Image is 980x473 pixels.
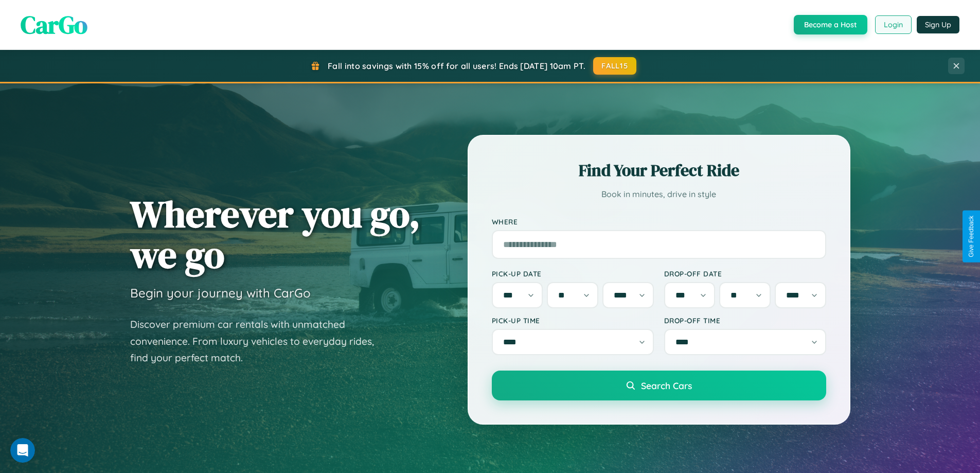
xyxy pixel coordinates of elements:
label: Pick-up Date [492,269,654,278]
button: Login [875,15,912,34]
span: CarGo [21,8,87,42]
label: Drop-off Time [664,316,826,325]
h3: Begin your journey with CarGo [130,285,311,301]
iframe: Intercom live chat [10,438,35,463]
span: Fall into savings with 15% off for all users! Ends [DATE] 10am PT. [328,61,585,71]
div: Give Feedback [968,216,975,257]
label: Where [492,217,826,226]
h1: Wherever you go, we go [130,194,420,275]
p: Book in minutes, drive in style [492,187,826,202]
span: Search Cars [641,380,692,391]
h2: Find Your Perfect Ride [492,159,826,182]
button: Search Cars [492,371,826,400]
button: FALL15 [593,57,636,75]
button: Sign Up [917,16,959,33]
button: Become a Host [794,15,867,34]
label: Drop-off Date [664,269,826,278]
p: Discover premium car rentals with unmatched convenience. From luxury vehicles to everyday rides, ... [130,316,387,366]
label: Pick-up Time [492,316,654,325]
